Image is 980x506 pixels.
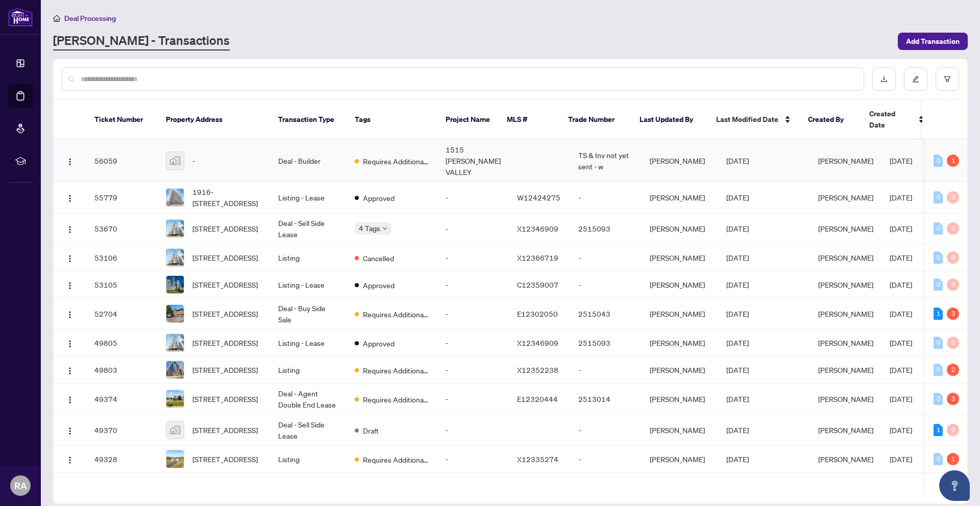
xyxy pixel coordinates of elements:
[934,279,943,291] div: 0
[270,182,347,213] td: Listing - Lease
[66,194,74,203] img: Logo
[270,213,347,244] td: Deal - Sell Side Lease
[570,271,642,298] td: -
[192,223,258,234] span: [STREET_ADDRESS]
[818,394,873,403] span: [PERSON_NAME]
[570,384,642,415] td: 2513014
[166,421,184,439] img: thumbnail-img
[934,191,943,204] div: 0
[86,213,158,244] td: 53670
[62,306,78,322] button: Logo
[818,425,873,435] span: [PERSON_NAME]
[642,415,718,446] td: [PERSON_NAME]
[642,140,718,182] td: [PERSON_NAME]
[934,424,943,436] div: 1
[818,454,873,464] span: [PERSON_NAME]
[363,309,429,320] span: Requires Additional Docs
[437,446,509,473] td: -
[192,252,258,263] span: [STREET_ADDRESS]
[934,337,943,349] div: 0
[86,100,158,140] th: Ticket Number
[166,220,184,237] img: thumbnail-img
[726,394,749,403] span: [DATE]
[270,244,347,271] td: Listing
[880,75,888,83] span: download
[86,182,158,213] td: 55779
[726,454,749,464] span: [DATE]
[890,338,912,347] span: [DATE]
[166,189,184,206] img: thumbnail-img
[890,224,912,233] span: [DATE]
[166,249,184,266] img: thumbnail-img
[872,67,896,91] button: download
[947,251,959,264] div: 0
[363,394,429,405] span: Requires Additional Docs
[62,153,78,169] button: Logo
[934,393,943,405] div: 0
[62,220,78,237] button: Logo
[890,365,912,374] span: [DATE]
[66,396,74,404] img: Logo
[818,193,873,202] span: [PERSON_NAME]
[517,454,558,464] span: X12335274
[166,305,184,322] img: thumbnail-img
[166,276,184,293] img: thumbnail-img
[192,155,195,166] span: -
[363,365,429,376] span: Requires Additional Docs
[86,384,158,415] td: 49374
[270,384,347,415] td: Deal - Agent Double End Lease
[270,140,347,182] td: Deal - Builder
[86,357,158,384] td: 49803
[726,156,749,165] span: [DATE]
[570,415,642,446] td: -
[363,252,394,264] span: Cancelled
[570,140,642,182] td: TS & Inv not yet sent - w
[947,222,959,235] div: 0
[437,244,509,271] td: -
[8,8,33,27] img: logo
[62,276,78,293] button: Logo
[62,189,78,206] button: Logo
[560,100,631,140] th: Trade Number
[517,338,558,347] span: X12346909
[726,425,749,435] span: [DATE]
[86,446,158,473] td: 49328
[66,282,74,290] img: Logo
[158,100,270,140] th: Property Address
[363,454,429,465] span: Requires Additional Docs
[382,226,387,231] span: down
[64,14,116,23] span: Deal Processing
[947,453,959,465] div: 1
[934,364,943,376] div: 0
[890,425,912,435] span: [DATE]
[934,453,943,465] div: 0
[86,271,158,298] td: 53105
[270,298,347,330] td: Deal - Buy Side Sale
[53,32,230,50] a: [PERSON_NAME] - Transactions
[939,470,970,501] button: Open asap
[66,255,74,263] img: Logo
[166,334,184,351] img: thumbnail-img
[53,15,60,22] span: home
[818,224,873,233] span: [PERSON_NAME]
[944,75,951,83] span: filter
[570,446,642,473] td: -
[869,108,912,131] span: Created Date
[166,361,184,378] img: thumbnail-img
[570,182,642,213] td: -
[726,193,749,202] span: [DATE]
[947,424,959,436] div: 0
[166,152,184,169] img: thumbnail-img
[726,365,749,374] span: [DATE]
[934,222,943,235] div: 0
[947,337,959,349] div: 0
[642,244,718,271] td: [PERSON_NAME]
[86,140,158,182] td: 56059
[890,193,912,202] span: [DATE]
[947,279,959,291] div: 0
[947,191,959,204] div: 0
[437,100,499,140] th: Project Name
[642,330,718,357] td: [PERSON_NAME]
[363,156,429,167] span: Requires Additional Docs
[437,330,509,357] td: -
